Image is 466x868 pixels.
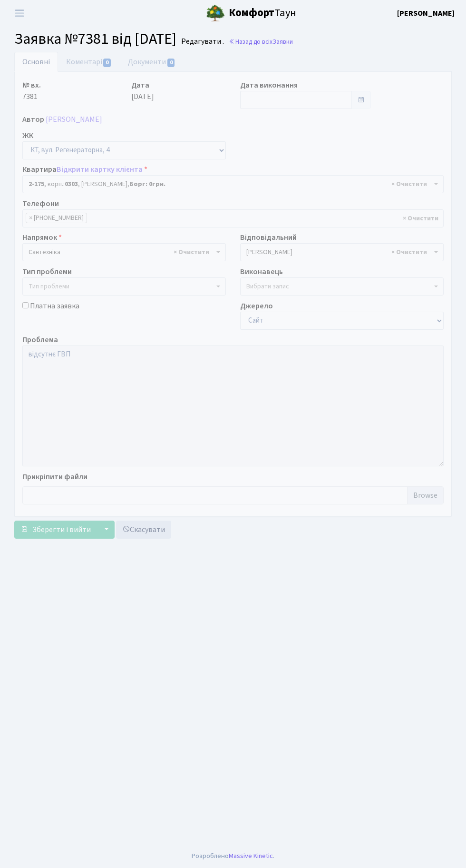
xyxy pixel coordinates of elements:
span: Видалити всі елементи [403,214,438,223]
small: Редагувати . [179,37,224,46]
label: Дата виконання [240,79,298,91]
textarea: відсутнє ГВП [22,345,444,466]
label: Напрямок [22,232,62,243]
a: Коментарі [58,52,120,72]
a: Основні [14,52,58,72]
span: Вибрати запис [246,282,289,291]
label: Джерело [240,300,273,312]
b: 0303 [65,179,78,189]
div: 7381 [15,79,124,109]
b: Борг: 0грн. [129,179,165,189]
label: Прикріпити файли [22,471,87,483]
span: Видалити всі елементи [174,247,209,257]
label: Платна заявка [30,300,79,312]
a: [PERSON_NAME] [397,8,455,19]
span: Заявка №7381 від [DATE] [14,28,176,50]
label: Виконавець [240,266,283,277]
a: Документи [120,52,184,72]
span: Зберегти і вийти [32,524,91,535]
label: Дата [131,79,149,91]
a: Назад до всіхЗаявки [229,37,293,46]
div: [DATE] [124,79,233,109]
b: Комфорт [229,5,274,20]
span: Таун [229,5,296,21]
div: Розроблено . [192,851,274,861]
label: № вх. [22,79,41,91]
span: Сантехніка [22,243,226,261]
b: [PERSON_NAME] [397,8,455,19]
span: Тихонов М.М. [240,243,444,261]
button: Зберегти і вийти [14,521,97,539]
span: Заявки [272,37,293,46]
img: logo.png [206,4,225,23]
span: Видалити всі елементи [391,247,427,257]
label: ЖК [22,130,33,141]
label: Квартира [22,164,147,175]
span: Видалити всі елементи [391,179,427,189]
span: Тихонов М.М. [246,247,432,257]
label: Автор [22,114,44,125]
span: <b>2-175</b>, корп.: <b>0303</b>, Кармін Сергій Миколайович, <b>Борг: 0грн.</b> [22,175,444,193]
b: 2-175 [29,179,44,189]
span: 0 [103,59,111,67]
a: Скасувати [116,521,171,539]
label: Телефони [22,198,59,209]
label: Проблема [22,334,58,345]
a: Massive Kinetic [229,851,273,861]
label: Тип проблеми [22,266,72,277]
a: [PERSON_NAME] [46,114,102,125]
span: Сантехніка [29,247,214,257]
button: Переключити навігацію [8,5,31,21]
a: Відкрити картку клієнта [57,164,143,175]
span: Тип проблеми [29,282,69,291]
span: 0 [167,59,175,67]
label: Відповідальний [240,232,297,243]
li: 050-331-56-43 [26,213,87,223]
span: <b>2-175</b>, корп.: <b>0303</b>, Кармін Сергій Миколайович, <b>Борг: 0грн.</b> [29,179,432,189]
span: × [29,213,32,223]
